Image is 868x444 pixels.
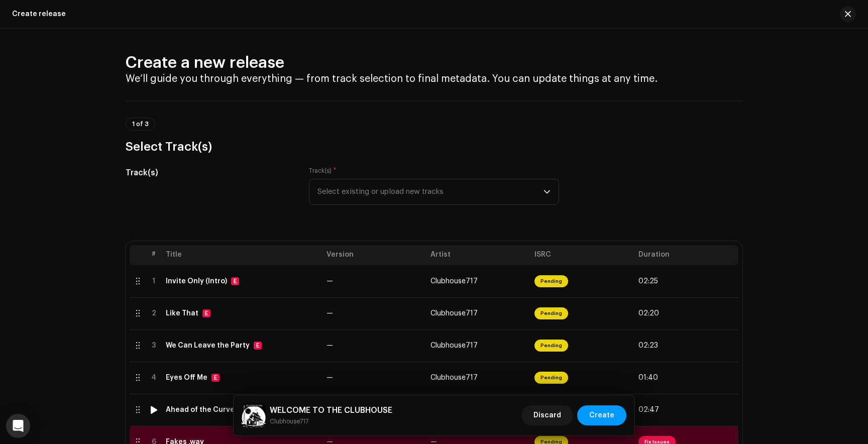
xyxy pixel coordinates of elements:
[327,310,333,317] span: —
[166,342,250,350] div: We Can Leave the Party
[534,275,568,287] span: Pending
[322,245,426,265] th: Version
[530,245,634,265] th: ISRC
[242,403,266,427] img: 2e1d9414-7b01-4354-ac7b-165e1a4c8011
[577,405,626,425] button: Create
[327,374,333,381] span: —
[327,342,333,349] span: —
[534,340,568,352] span: Pending
[231,277,239,285] div: E
[126,73,742,85] h4: We’ll guide you through everything — from track selection to final metadata. You can update thing...
[638,374,658,382] span: 01:40
[327,278,333,285] span: —
[270,404,392,416] h5: WELCOME TO THE CLUBHOUSE
[534,307,568,319] span: Pending
[166,309,198,317] div: Like That
[166,406,235,414] div: Ahead of the Curve
[309,167,337,175] label: Track(s)
[638,277,658,285] span: 02:25
[634,245,738,265] th: Duration
[317,179,544,204] span: Select existing or upload new tracks
[254,342,262,350] div: E
[638,342,658,350] span: 02:23
[430,278,478,285] span: Clubhouse717
[544,179,551,204] div: dropdown trigger
[426,245,530,265] th: Artist
[162,245,322,265] th: Title
[126,167,293,179] h5: Track(s)
[589,405,614,425] span: Create
[202,309,210,317] div: E
[211,374,220,382] div: E
[126,53,742,73] h2: Create a new release
[166,374,207,382] div: Eyes Off Me
[430,342,478,349] span: Clubhouse717
[533,405,561,425] span: Discard
[270,416,392,426] small: WELCOME TO THE CLUBHOUSE
[521,405,573,425] button: Discard
[166,277,227,285] div: Invite Only (Intro)
[430,310,478,317] span: Clubhouse717
[534,372,568,384] span: Pending
[638,406,659,414] span: 02:47
[638,309,659,317] span: 02:20
[430,374,478,381] span: Clubhouse717
[6,414,30,438] div: Open Intercom Messenger
[126,139,742,155] h3: Select Track(s)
